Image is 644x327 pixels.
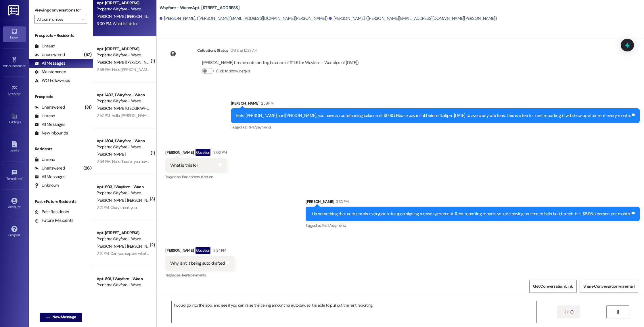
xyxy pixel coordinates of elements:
div: Maintenance [34,69,66,75]
span: [PERSON_NAME] [97,244,127,249]
div: [PERSON_NAME] has an outstanding balance of $17.9 for Wayfare - Waco (as of [DATE]) [202,60,359,66]
div: Residents [29,146,93,152]
span: Bad communication [182,174,213,179]
div: Past + Future Residents [29,199,93,205]
div: All Messages [34,60,65,66]
span: [PERSON_NAME] [97,14,127,19]
a: Templates • [3,168,26,183]
div: Property: Wayfare - Waco [97,98,150,104]
div: Prospects + Residents [29,32,93,39]
div: New Inbounds [34,130,68,136]
div: Why isn't it being auto drafted [170,260,225,266]
span: [PERSON_NAME] [97,152,125,157]
div: 2:57 PM: Hello [PERSON_NAME], you have an outstanding balance of $24.38. Please pay in full befor... [97,113,328,118]
input: All communities [37,15,78,24]
div: Tagged as: [165,173,227,181]
span: Rent/payments [182,273,206,278]
span: Rent/payments [248,125,272,130]
div: It is something that auto enrolls everyone into upon signing a lease agreement. Rent reporting re... [310,211,630,217]
div: Question [195,149,211,156]
div: Unanswered [34,104,65,110]
div: (26) [82,164,93,173]
span: Rent/payments [322,223,346,228]
span: [PERSON_NAME] [127,198,156,203]
div: Property: Wayfare - Waco [97,282,150,288]
div: [PERSON_NAME] [165,149,227,158]
div: 2:54 PM: Hello Ticoria, you have an outstanding balance of $1,866.95. Please pay in full before 1... [97,159,315,164]
div: [PERSON_NAME]. ([PERSON_NAME][EMAIL_ADDRESS][DOMAIN_NAME][PERSON_NAME]) [329,16,497,22]
span: Get Conversation Link [533,283,573,289]
div: [PERSON_NAME]. ([PERSON_NAME][EMAIL_ADDRESS][DOMAIN_NAME][PERSON_NAME]) [160,16,327,22]
a: Support [3,224,26,240]
span: Share Conversation via email [583,283,635,289]
div: Property: Wayfare - Waco [97,236,150,242]
div: Unknown [34,182,59,188]
textarea: I would go into the app, and see if you can raise the ceiling amount for autopay, so it is able t... [172,301,536,323]
div: Unread [34,43,55,49]
span: [PERSON_NAME] [97,198,127,203]
div: [PERSON_NAME] [306,199,640,207]
div: Property: Wayfare - Waco [97,52,150,58]
div: 3:34 PM [212,247,226,253]
div: Apt. 801, 1 Wayfare - Waco [97,276,150,282]
div: Hello [PERSON_NAME] and [PERSON_NAME], you have an outstanding balance of $17.90. Please pay in f... [236,113,630,119]
div: (31) [83,103,93,112]
b: Wayfare - Waco: Apt. [STREET_ADDRESS] [160,5,239,11]
label: Viewing conversations for [34,6,87,15]
div: 2:58 PM: Hello [PERSON_NAME], you have an outstanding balance of $8.95. Please pay in full before... [97,67,440,72]
div: All Messages [34,122,65,128]
div: [PERSON_NAME] [231,100,640,108]
div: Property: Wayfare - Waco [97,190,150,196]
div: What is this for [170,162,198,168]
div: Apt. [STREET_ADDRESS] [97,46,150,52]
div: 3:33 PM [334,199,348,205]
div: Unanswered [34,165,65,171]
div: Tagged as: [165,271,234,279]
div: Unanswered [34,52,65,58]
div: Unread [34,113,55,119]
a: Site Visit • [3,83,26,99]
span: [PERSON_NAME] [PERSON_NAME] [97,60,155,65]
i:  [81,17,84,22]
div: Prospects [29,94,93,100]
span: • [21,91,22,95]
a: Buildings [3,111,26,127]
div: Question [195,247,211,254]
span: [PERSON_NAME] [127,14,156,19]
div: 2:59 PM [260,100,273,106]
div: [PERSON_NAME] [165,247,234,256]
div: Apt. 1304, 1 Wayfare - Waco [97,138,150,144]
div: 2:13 PM: Can you explain what a rent reporting fee is? [97,251,185,256]
a: Inbox [3,26,26,42]
button: New Message [40,313,82,322]
a: Account [3,196,26,211]
div: 2:21 PM: Okay thank you [97,205,137,210]
button: Get Conversation Link [529,280,576,293]
i:  [46,315,50,320]
div: Apt. [STREET_ADDRESS] [97,230,150,236]
span: [PERSON_NAME][GEOGRAPHIC_DATA] [97,106,162,111]
div: Tagged as: [231,123,640,131]
div: 3:00 PM [212,149,227,155]
div: Future Residents [34,218,73,224]
div: Collections Status [197,47,228,53]
div: WO Follow-ups [34,78,70,84]
span: • [22,176,23,180]
a: Leads [3,139,26,155]
span: • [26,63,26,67]
div: Apt. 1402, 1 Wayfare - Waco [97,92,150,98]
div: (57) [83,50,93,59]
button: Share Conversation via email [580,280,638,293]
div: 3:00 PM: What is this for [97,21,138,26]
div: Past Residents [34,209,69,215]
div: All Messages [34,174,65,180]
span: New Message [52,314,76,320]
div: Unread [34,157,55,163]
div: Tagged as: [306,221,640,230]
label: Click to show details [216,68,250,74]
i:  [616,310,620,314]
div: Property: Wayfare - Waco [97,144,150,150]
span: [PERSON_NAME] [127,244,156,249]
img: ResiDesk Logo [8,5,20,16]
div: Property: Wayfare - Waco [97,6,150,12]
